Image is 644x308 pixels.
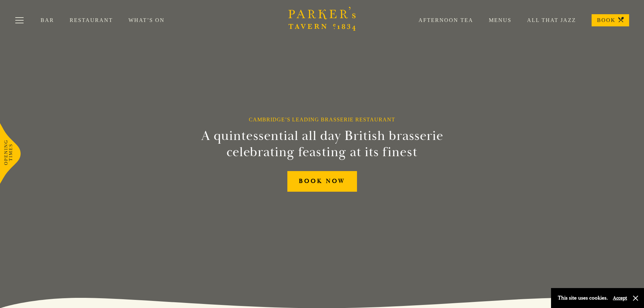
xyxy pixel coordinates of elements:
a: BOOK NOW [287,171,357,192]
h1: Cambridge’s Leading Brasserie Restaurant [249,116,395,123]
p: This site uses cookies. [558,293,608,303]
h2: A quintessential all day British brasserie celebrating feasting at its finest [168,128,476,160]
button: Accept [613,295,627,301]
button: Close and accept [632,295,639,302]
